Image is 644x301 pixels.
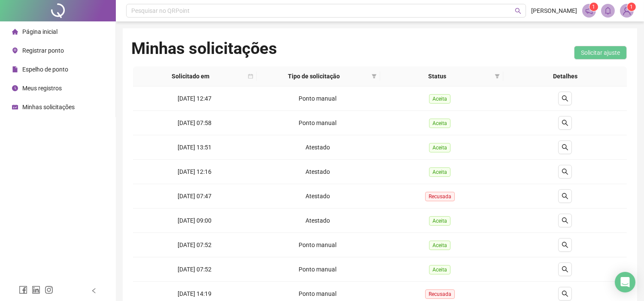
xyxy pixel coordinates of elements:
span: home [12,29,18,35]
span: [DATE] 14:19 [178,290,212,297]
span: instagram [45,286,53,294]
span: Recusada [425,192,455,201]
span: Ponto manual [299,290,336,297]
span: Atestado [305,168,330,175]
span: Aceita [429,216,450,226]
span: Aceita [429,265,450,274]
span: Ponto manual [299,266,336,273]
span: Aceita [429,241,450,250]
span: Aceita [429,167,450,177]
sup: 1 [590,3,598,11]
span: [DATE] 07:52 [178,266,212,273]
span: facebook [19,286,27,294]
span: Ponto manual [299,119,336,126]
span: [DATE] 12:16 [178,168,212,175]
sup: Atualize o seu contato no menu Meus Dados [627,3,636,11]
span: linkedin [32,286,40,294]
span: Página inicial [22,28,57,35]
span: calendar [246,70,255,83]
span: Atestado [305,217,330,224]
span: search [562,95,568,102]
span: Ponto manual [299,241,336,248]
span: Ponto manual [299,95,336,102]
span: [DATE] 07:47 [178,193,212,200]
span: Espelho de ponto [22,66,68,73]
span: Atestado [305,193,330,200]
span: left [91,288,97,294]
div: Open Intercom Messenger [615,272,635,292]
span: notification [585,7,593,15]
span: search [562,217,568,224]
span: schedule [12,104,18,110]
span: [DATE] 07:52 [178,241,212,248]
span: Aceita [429,143,450,152]
span: search [562,241,568,248]
span: search [562,119,568,126]
span: Atestado [305,144,330,151]
span: [PERSON_NAME] [531,6,577,15]
th: Detalhes [503,66,627,86]
span: filter [370,70,378,83]
span: [DATE] 13:51 [178,144,212,151]
span: Status [384,72,492,81]
span: [DATE] 12:47 [178,95,212,102]
span: search [562,168,568,175]
span: search [562,144,568,151]
span: environment [12,48,18,54]
span: file [12,66,18,72]
img: 83971 [620,4,633,17]
span: search [562,266,568,273]
span: Solicitar ajuste [581,48,620,57]
span: Meus registros [22,85,62,92]
span: calendar [248,74,253,79]
span: 1 [630,4,633,10]
span: [DATE] 09:00 [178,217,212,224]
span: Minhas solicitações [22,104,75,110]
span: Aceita [429,94,450,104]
span: Registrar ponto [22,47,64,54]
h1: Minhas solicitações [131,39,277,58]
button: Solicitar ajuste [574,46,627,60]
span: search [562,193,568,200]
span: filter [372,74,377,79]
span: bell [604,7,612,15]
span: search [562,290,568,297]
span: [DATE] 07:58 [178,119,212,126]
span: Recusada [425,289,455,299]
span: 1 [593,4,596,10]
span: Aceita [429,119,450,128]
span: filter [495,74,500,79]
span: filter [493,70,502,83]
span: Tipo de solicitação [260,72,368,81]
span: clock-circle [12,85,18,91]
span: Solicitado em [136,72,245,81]
span: search [515,8,521,14]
